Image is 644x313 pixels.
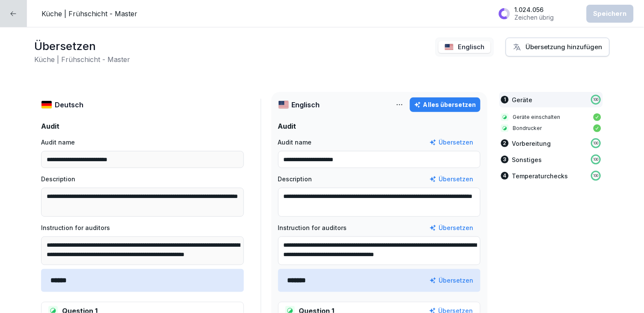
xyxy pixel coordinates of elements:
p: Geräte [512,95,533,104]
p: 1.024.056 [515,6,554,14]
p: Bondrucker [513,124,589,132]
h2: Küche | Frühschicht - Master [34,54,130,65]
p: Deutsch [55,100,83,110]
p: Englisch [458,42,485,52]
button: Speichern [587,5,634,23]
p: 100 [594,141,599,146]
p: 100 [594,157,599,162]
div: 1 [501,96,509,103]
div: 4 [501,172,509,180]
p: Audit name [41,138,75,147]
div: 3 [501,156,509,163]
p: Audit [41,121,244,131]
h1: Übersetzen [34,38,130,54]
button: Übersetzen [430,223,474,233]
button: 1.024.056Zeichen übrig [494,3,579,24]
p: Instruction for auditors [278,223,347,233]
p: Küche | Frühschicht - Master [42,9,137,19]
p: Englisch [292,100,320,110]
p: Sonstiges [512,155,542,164]
button: Übersetzung hinzufügen [506,38,610,56]
button: Übersetzen [430,276,474,285]
img: de.svg [41,100,52,109]
p: 100 [594,97,599,102]
button: Übersetzen [430,174,474,184]
div: Alles übersetzen [414,100,476,109]
img: us.svg [445,44,454,50]
p: Instruction for auditors [41,223,110,233]
div: Übersetzung hinzufügen [513,42,602,52]
div: 2 [501,139,509,147]
button: Alles übersetzen [410,97,481,112]
p: Audit name [278,138,312,147]
img: us.svg [278,100,289,109]
p: Vorbereitung [512,139,551,148]
p: Zeichen übrig [515,14,554,21]
p: Audit [278,121,481,131]
p: Temperaturchecks [512,171,568,180]
p: Description [278,174,312,184]
p: Description [41,174,75,184]
button: Übersetzen [430,138,474,147]
div: Speichern [594,9,627,18]
p: 100 [594,173,599,178]
p: Geräte einschalten [513,113,589,121]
